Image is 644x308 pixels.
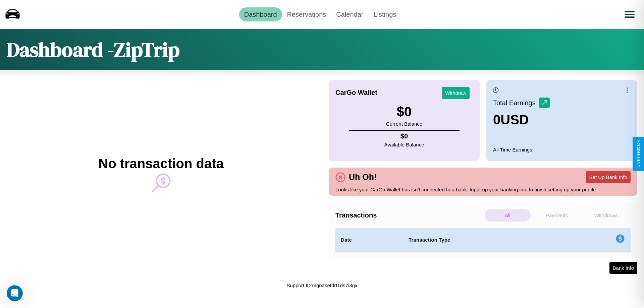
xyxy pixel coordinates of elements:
h4: CarGo Wallet [335,89,377,97]
p: Payments [534,209,580,222]
p: Current Balance [386,119,422,128]
h4: $ 0 [384,132,424,140]
div: Give Feedback [636,140,641,168]
h4: Transaction Type [409,236,561,244]
button: Bank Info [609,262,637,274]
iframe: Intercom live chat [7,285,23,301]
p: Total Earnings [493,97,539,109]
h3: $ 0 [386,104,422,119]
p: Support ID: mgnasefdrt1ds7i3gx [287,281,358,290]
h3: 0 USD [493,112,550,127]
h4: Date [341,236,398,244]
button: Withdraw [442,87,470,99]
a: Listings [368,7,401,21]
button: Set Up Bank Info [586,171,631,183]
p: Looks like your CarGo Wallet has isn't connected to a bank. Input up your banking info to finish ... [335,185,631,194]
a: Dashboard [239,7,282,21]
a: Reservations [282,7,331,21]
h4: Uh Oh! [345,172,380,182]
h1: Dashboard - ZipTrip [7,36,180,63]
p: Withdraws [583,209,629,222]
button: Open menu [620,5,639,24]
h2: No transaction data [98,156,223,171]
p: Available Balance [384,140,424,149]
a: Calendar [331,7,368,21]
table: simple table [335,228,631,252]
p: All [485,209,531,222]
h4: Transactions [335,211,483,219]
p: All Time Earnings [493,145,631,154]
